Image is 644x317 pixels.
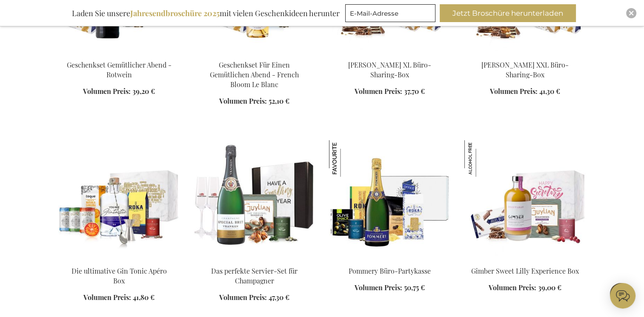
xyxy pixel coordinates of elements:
[130,8,220,18] b: Jahresendbroschüre 2025
[538,283,561,292] span: 39,00 €
[132,87,155,96] span: 39,20 €
[610,283,635,309] iframe: belco-activator-frame
[464,50,586,58] a: Jules Destrooper XXL Büro-Sharing-Box
[58,256,180,264] a: The Ultimate Gin Tonic Apéro Box
[194,140,315,259] img: The Perfect Serve Champagne Set
[440,4,576,22] button: Jetzt Broschüre herunterladen
[210,60,299,89] a: Geschenkset Für Einen Gemütlichen Abend - French Bloom Le Blanc
[329,256,451,264] a: Pommery Office Party Box Pommery Büro-Partykasse
[133,293,155,302] span: 41,80 €
[194,50,315,58] a: Cosy Evening Gift Set - French Bloom Le Blanc
[345,4,435,22] input: E-Mail-Adresse
[404,283,425,292] span: 50,75 €
[348,60,431,79] a: [PERSON_NAME] XL Büro-Sharing-Box
[269,96,289,105] span: 52,10 €
[355,87,402,96] span: Volumen Preis:
[269,293,289,302] span: 47,30 €
[219,96,267,105] span: Volumen Preis:
[329,140,366,177] img: Pommery Büro-Partykasse
[329,140,451,259] img: Pommery Office Party Box
[58,140,180,259] img: The Ultimate Gin Tonic Apéro Box
[404,87,425,96] span: 37,70 €
[329,50,451,58] a: Jules Destrooper XL Office Sharing Box
[72,266,167,285] a: Die ultimative Gin Tonic Apéro Box
[355,87,425,96] a: Volumen Preis: 37,70 €
[345,4,438,25] form: marketing offers and promotions
[211,266,298,285] a: Das perfekte Servier-Set für Champagner
[481,60,569,79] a: [PERSON_NAME] XXL Büro-Sharing-Box
[489,283,561,293] a: Volumen Preis: 39,00 €
[355,283,402,292] span: Volumen Preis:
[58,50,180,58] a: Personalised Red Wine - artistic design
[471,266,579,275] a: Gimber Sweet Lilly Experience Box
[83,293,131,302] span: Volumen Preis:
[83,87,131,96] span: Volumen Preis:
[194,256,315,264] a: The Perfect Serve Champagne Set
[490,87,538,96] span: Volumen Preis:
[83,293,155,303] a: Volumen Preis: 41,80 €
[539,87,560,96] span: 41,30 €
[464,256,586,264] a: Gimber Sweet Lilly Experience Box Gimber Sweet Lilly Experience Box
[349,266,431,275] a: Pommery Büro-Partykasse
[464,140,501,177] img: Gimber Sweet Lilly Experience Box
[67,60,172,79] a: Geschenkset Gemütlicher Abend - Rotwein
[68,4,343,22] div: Laden Sie unsere mit vielen Geschenkideen herunter
[83,87,155,96] a: Volumen Preis: 39,20 €
[355,283,425,293] a: Volumen Preis: 50,75 €
[626,8,636,18] div: Close
[490,87,560,96] a: Volumen Preis: 41,30 €
[219,96,289,106] a: Volumen Preis: 52,10 €
[464,140,586,259] img: Gimber Sweet Lilly Experience Box
[219,293,289,303] a: Volumen Preis: 47,30 €
[489,283,536,292] span: Volumen Preis:
[629,11,634,16] img: Close
[219,293,267,302] span: Volumen Preis:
